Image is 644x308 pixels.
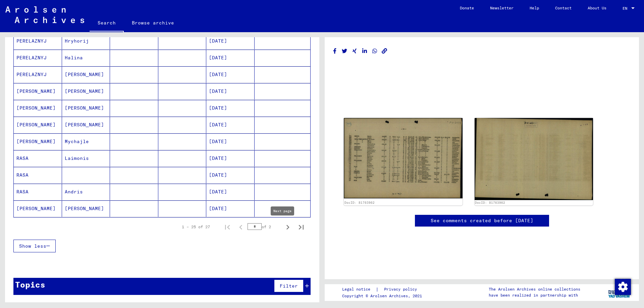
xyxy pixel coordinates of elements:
[14,100,62,116] mat-cell: [PERSON_NAME]
[607,284,632,301] img: yv_logo.png
[5,6,84,23] img: Arolsen_neg.svg
[206,33,255,49] mat-cell: [DATE]
[221,220,234,234] button: First page
[344,118,463,198] img: 001.jpg
[206,184,255,200] mat-cell: [DATE]
[623,6,630,11] span: EN
[371,47,378,55] button: Share on WhatsApp
[274,280,304,292] button: Filter
[62,200,110,217] mat-cell: [PERSON_NAME]
[206,100,255,116] mat-cell: [DATE]
[342,286,376,293] a: Legal notice
[234,220,248,234] button: Previous page
[475,201,505,204] a: DocID: 81763962
[206,117,255,133] mat-cell: [DATE]
[615,279,631,295] img: Change consent
[62,184,110,200] mat-cell: Andris
[381,47,388,55] button: Copy link
[489,286,580,292] p: The Arolsen Archives online collections
[90,15,124,32] a: Search
[342,286,425,293] div: |
[431,217,533,224] a: See comments created before [DATE]
[14,66,62,83] mat-cell: PERELAZNYJ
[62,150,110,167] mat-cell: Laimonis
[182,224,210,230] div: 1 – 25 of 27
[341,47,348,55] button: Share on Twitter
[14,167,62,183] mat-cell: RASA
[62,66,110,83] mat-cell: [PERSON_NAME]
[19,243,46,249] span: Show less
[344,201,375,204] a: DocID: 81763962
[62,117,110,133] mat-cell: [PERSON_NAME]
[206,200,255,217] mat-cell: [DATE]
[62,83,110,100] mat-cell: [PERSON_NAME]
[14,83,62,100] mat-cell: [PERSON_NAME]
[280,283,298,289] span: Filter
[14,150,62,167] mat-cell: RASA
[206,150,255,167] mat-cell: [DATE]
[15,279,45,291] div: Topics
[206,83,255,100] mat-cell: [DATE]
[614,279,631,295] div: Change consent
[62,50,110,66] mat-cell: Halina
[206,133,255,150] mat-cell: [DATE]
[206,66,255,83] mat-cell: [DATE]
[14,117,62,133] mat-cell: [PERSON_NAME]
[14,133,62,150] mat-cell: [PERSON_NAME]
[62,33,110,49] mat-cell: Hryhorij
[294,220,308,234] button: Last page
[14,50,62,66] mat-cell: PERELAZNYJ
[124,15,182,31] a: Browse archive
[379,286,425,293] a: Privacy policy
[14,184,62,200] mat-cell: RASA
[206,50,255,66] mat-cell: [DATE]
[281,220,294,234] button: Next page
[475,118,593,200] img: 002.jpg
[14,200,62,217] mat-cell: [PERSON_NAME]
[489,292,580,298] p: have been realized in partnership with
[62,133,110,150] mat-cell: Mychajle
[14,33,62,49] mat-cell: PERELAZNYJ
[248,224,281,230] div: of 2
[206,167,255,183] mat-cell: [DATE]
[342,293,425,299] p: Copyright © Arolsen Archives, 2021
[361,47,368,55] button: Share on LinkedIn
[13,240,56,252] button: Show less
[331,47,338,55] button: Share on Facebook
[351,47,358,55] button: Share on Xing
[62,100,110,116] mat-cell: [PERSON_NAME]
